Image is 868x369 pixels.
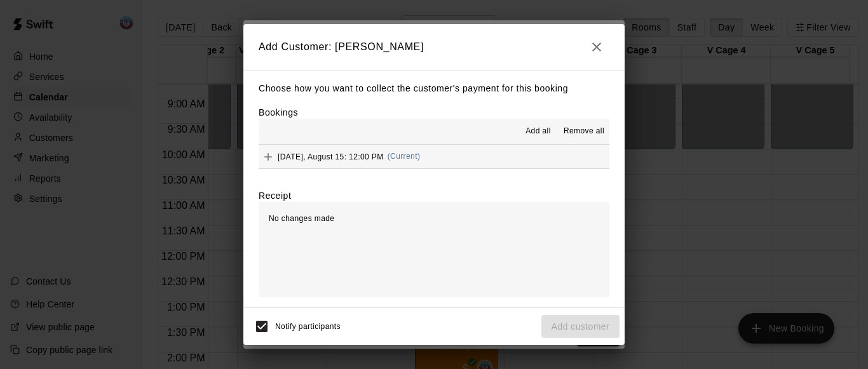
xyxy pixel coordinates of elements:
span: No changes made [269,214,334,223]
span: [DATE], August 15: 12:00 PM [278,152,384,161]
h2: Add Customer: [PERSON_NAME] [243,24,625,70]
button: Add[DATE], August 15: 12:00 PM(Current) [259,145,609,168]
span: Add [259,151,278,161]
p: Choose how you want to collect the customer's payment for this booking [259,81,609,97]
span: (Current) [388,152,421,161]
span: Add all [526,125,551,138]
label: Receipt [259,189,291,202]
button: Remove all [559,121,609,142]
label: Bookings [259,107,298,117]
span: Remove all [564,125,604,138]
span: Notify participants [275,322,341,331]
button: Add all [518,121,559,142]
